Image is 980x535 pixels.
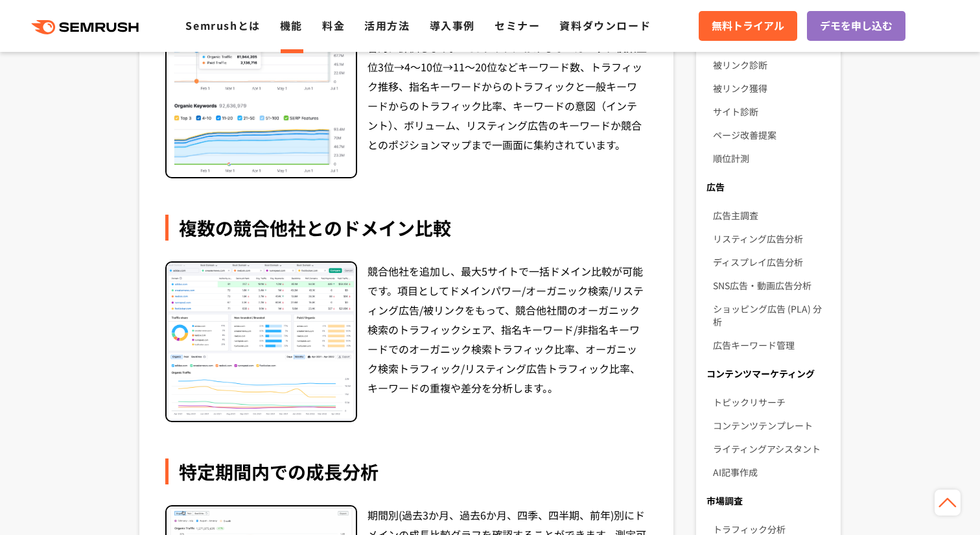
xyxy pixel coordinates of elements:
a: 資料ダウンロード [559,18,651,33]
a: セミナー [495,18,540,33]
a: トピックリサーチ [713,390,830,414]
a: ディスプレイ広告分析 [713,250,830,274]
a: ページ改善提案 [713,123,830,147]
div: コンテンツマーケティング [696,362,841,385]
div: 複数の競合他社とのドメイン比較 [165,215,647,241]
a: 導入事例 [430,18,475,33]
div: 特定期間内での成長分析 [165,458,647,484]
a: デモを申し込む [807,11,905,41]
img: 複数の競合他社とのドメイン比較 [167,263,356,421]
a: 料金 [322,18,345,33]
a: AI記事作成 [713,460,830,484]
a: ショッピング広告 (PLA) 分析 [713,297,830,333]
a: コンテンツテンプレート [713,414,830,437]
a: 順位計測 [713,147,830,170]
div: 競合他社を追加し、最大5サイトで一括ドメイン比較が可能です。項目としてドメインパワー/オーガニック検索/リスティング広告/被リンクをもって、競合他社間のオーガニック検索のトラフィックシェア、指名... [367,261,647,422]
a: 活用方法 [364,18,410,33]
a: 無料トライアル [699,11,797,41]
a: リスティング広告分析 [713,227,830,250]
div: 広告 [696,175,841,198]
a: 被リンク診断 [713,53,830,77]
a: 被リンク獲得 [713,77,830,100]
a: 機能 [280,18,303,33]
span: 無料トライアル [712,18,784,34]
a: 広告キーワード管理 [713,333,830,357]
a: SNS広告・動画広告分析 [713,274,830,297]
a: Semrushとは [185,18,260,33]
a: ライティングアシスタント [713,437,830,460]
a: 広告主調査 [713,204,830,227]
a: サイト診断 [713,100,830,123]
div: 市場調査 [696,489,841,512]
span: デモを申し込む [820,18,892,34]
